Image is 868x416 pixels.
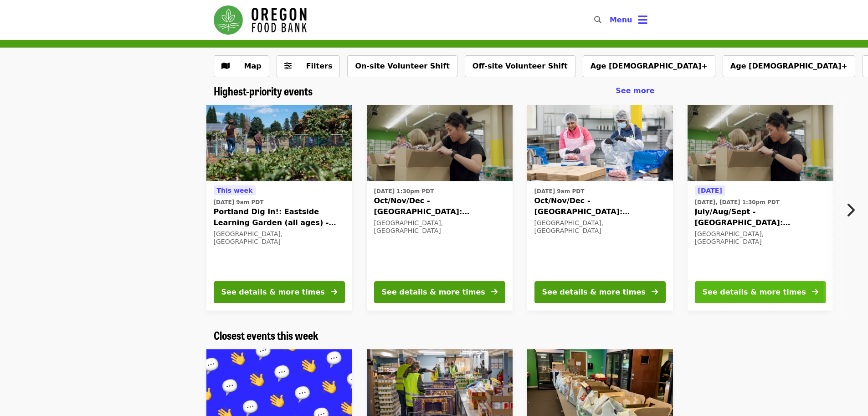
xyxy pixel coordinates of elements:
[206,105,352,182] img: Portland Dig In!: Eastside Learning Garden (all ages) - Aug/Sept/Oct organized by Oregon Food Bank
[607,9,614,31] input: Search
[616,86,654,95] span: See more
[695,281,826,303] button: See details & more times
[527,105,673,182] img: Oct/Nov/Dec - Beaverton: Repack/Sort (age 10+) organized by Oregon Food Bank
[594,16,601,24] i: search icon
[688,105,833,182] img: July/Aug/Sept - Portland: Repack/Sort (age 8+) organized by Oregon Food Bank
[652,288,658,296] i: arrow-right icon
[846,201,855,219] i: chevron-right icon
[217,187,253,194] span: This week
[374,195,505,217] span: Oct/Nov/Dec - [GEOGRAPHIC_DATA]: Repack/Sort (age [DEMOGRAPHIC_DATA]+)
[214,83,313,99] span: Highest-priority events
[244,62,262,70] span: Map
[695,198,780,206] time: [DATE], [DATE] 1:30pm PDT
[382,287,485,298] div: See details & more times
[374,187,434,195] time: [DATE] 1:30pm PDT
[306,62,333,70] span: Filters
[374,219,505,235] div: [GEOGRAPHIC_DATA], [GEOGRAPHIC_DATA]
[723,55,855,77] button: Age [DEMOGRAPHIC_DATA]+
[838,197,868,223] button: Next item
[703,287,806,298] div: See details & more times
[534,187,585,195] time: [DATE] 9am PDT
[534,281,666,303] button: See details & more times
[214,329,318,342] a: Closest events this week
[374,281,505,303] button: See details & more times
[367,105,513,182] img: Oct/Nov/Dec - Portland: Repack/Sort (age 8+) organized by Oregon Food Bank
[347,55,457,77] button: On-site Volunteer Shift
[277,55,340,77] button: Filters (0 selected)
[583,55,715,77] button: Age [DEMOGRAPHIC_DATA]+
[491,288,498,296] i: arrow-right icon
[214,206,345,228] span: Portland Dig In!: Eastside Learning Garden (all ages) - Aug/Sept/Oct
[610,16,632,24] span: Menu
[812,288,818,296] i: arrow-right icon
[206,329,662,342] div: Closest events this week
[221,62,230,70] i: map icon
[214,281,345,303] button: See details & more times
[534,195,666,217] span: Oct/Nov/Dec - [GEOGRAPHIC_DATA]: Repack/Sort (age [DEMOGRAPHIC_DATA]+)
[214,84,313,98] a: Highest-priority events
[214,198,264,206] time: [DATE] 9am PDT
[214,327,318,343] span: Closest events this week
[284,62,292,70] i: sliders-h icon
[534,219,666,235] div: [GEOGRAPHIC_DATA], [GEOGRAPHIC_DATA]
[638,13,647,26] i: bars icon
[214,55,269,77] button: Show map view
[527,105,673,311] a: See details for "Oct/Nov/Dec - Beaverton: Repack/Sort (age 10+)"
[206,84,662,98] div: Highest-priority events
[214,5,307,35] img: Oregon Food Bank - Home
[695,230,826,246] div: [GEOGRAPHIC_DATA], [GEOGRAPHIC_DATA]
[542,287,646,298] div: See details & more times
[616,85,654,96] a: See more
[221,287,325,298] div: See details & more times
[688,105,833,311] a: See details for "July/Aug/Sept - Portland: Repack/Sort (age 8+)"
[331,288,337,296] i: arrow-right icon
[695,206,826,228] span: July/Aug/Sept - [GEOGRAPHIC_DATA]: Repack/Sort (age [DEMOGRAPHIC_DATA]+)
[465,55,575,77] button: Off-site Volunteer Shift
[698,187,722,194] span: [DATE]
[206,105,352,311] a: See details for "Portland Dig In!: Eastside Learning Garden (all ages) - Aug/Sept/Oct"
[367,105,513,311] a: See details for "Oct/Nov/Dec - Portland: Repack/Sort (age 8+)"
[214,230,345,246] div: [GEOGRAPHIC_DATA], [GEOGRAPHIC_DATA]
[602,9,655,31] button: Toggle account menu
